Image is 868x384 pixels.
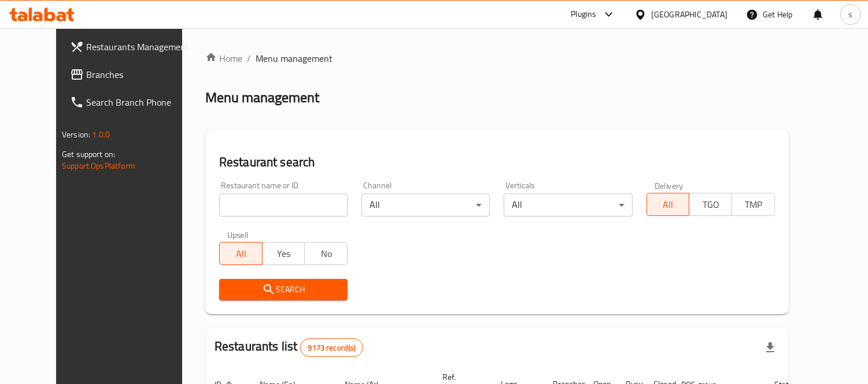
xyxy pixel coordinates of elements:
[86,68,192,81] span: Branches
[652,196,685,213] span: All
[304,242,348,265] button: No
[571,8,596,21] div: Plugins
[219,154,775,171] h2: Restaurant search
[756,334,784,361] div: Export file
[300,338,363,357] div: Total records count
[62,147,115,162] span: Get support on:
[219,279,348,300] button: Search
[651,8,727,21] div: [GEOGRAPHIC_DATA]
[219,242,263,265] button: All
[504,193,632,217] div: All
[361,193,490,217] div: All
[205,51,789,65] nav: breadcrumb
[732,193,775,216] button: TMP
[262,242,305,265] button: Yes
[655,181,684,189] label: Delivery
[689,193,732,216] button: TGO
[256,51,333,65] span: Menu management
[309,245,343,262] span: No
[219,193,348,217] input: Search for restaurant name or ID..
[205,51,242,65] a: Home
[205,88,319,107] h2: Menu management
[92,127,110,142] span: 1.0.0
[267,245,301,262] span: Yes
[247,51,251,65] li: /
[86,95,192,109] span: Search Branch Phone
[61,88,201,116] a: Search Branch Phone
[227,230,249,238] label: Upsell
[737,196,770,213] span: TMP
[86,40,192,54] span: Restaurants Management
[848,8,852,21] span: s
[694,196,727,213] span: TGO
[301,342,362,353] span: 9173 record(s)
[62,127,90,142] span: Version:
[228,282,338,297] span: Search
[62,158,135,173] a: Support.OpsPlatform
[224,245,258,262] span: All
[61,33,201,61] a: Restaurants Management
[61,61,201,88] a: Branches
[647,193,690,216] button: All
[215,338,363,357] h2: Restaurants list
